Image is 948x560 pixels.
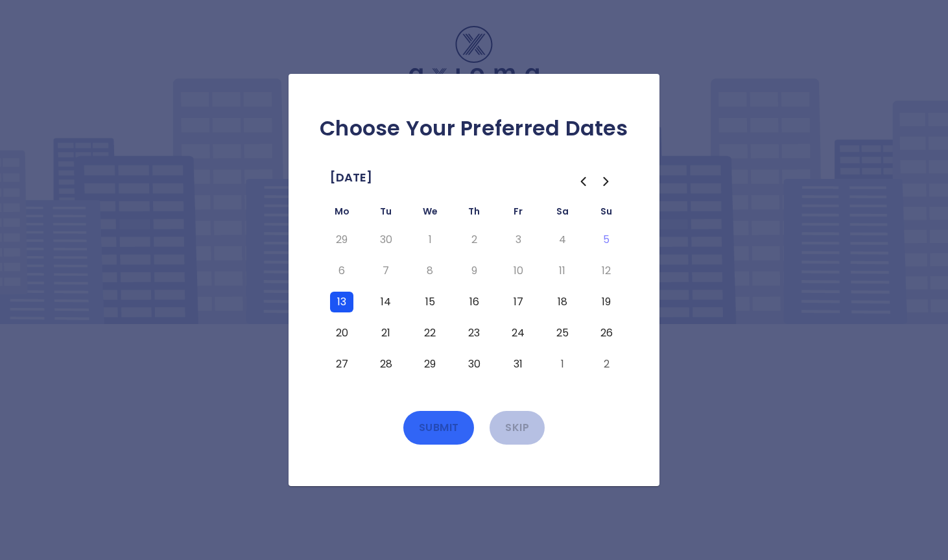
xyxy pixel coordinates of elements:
[462,229,486,250] button: Thursday, October 2nd, 2025
[418,292,442,312] button: Wednesday, October 15th, 2025
[320,204,628,380] table: October 2025
[462,261,486,281] button: Thursday, October 9th, 2025
[506,323,530,344] button: Friday, October 24th, 2025
[506,261,530,281] button: Friday, October 10th, 2025
[418,261,442,281] button: Wednesday, October 8th, 2025
[364,204,408,224] th: Tuesday
[540,204,584,224] th: Saturday
[584,204,628,224] th: Sunday
[595,292,618,312] button: Sunday, October 19th, 2025
[462,292,486,312] button: Thursday, October 16th, 2025
[595,261,618,281] button: Sunday, October 12th, 2025
[330,354,353,375] button: Monday, October 27th, 2025
[452,204,496,224] th: Thursday
[309,115,639,141] h2: Choose Your Preferred Dates
[418,323,442,344] button: Wednesday, October 22nd, 2025
[595,323,618,344] button: Sunday, October 26th, 2025
[330,261,353,281] button: Monday, October 6th, 2025
[374,323,397,344] button: Tuesday, October 21st, 2025
[496,204,540,224] th: Friday
[551,323,574,344] button: Saturday, October 25th, 2025
[462,323,486,344] button: Thursday, October 23rd, 2025
[330,167,372,188] span: [DATE]
[506,229,530,250] button: Friday, October 3rd, 2025
[551,229,574,250] button: Saturday, October 4th, 2025
[418,354,442,375] button: Wednesday, October 29th, 2025
[506,354,530,375] button: Friday, October 31st, 2025
[374,292,397,312] button: Tuesday, October 14th, 2025
[571,170,595,193] button: Go to the Previous Month
[462,354,486,375] button: Thursday, October 30th, 2025
[330,292,353,312] button: Monday, October 13th, 2025, selected
[330,323,353,344] button: Monday, October 20th, 2025
[506,292,530,312] button: Friday, October 17th, 2025
[374,354,397,375] button: Tuesday, October 28th, 2025
[409,26,539,90] img: Logo
[551,261,574,281] button: Saturday, October 11th, 2025
[320,204,364,224] th: Monday
[551,292,574,312] button: Saturday, October 18th, 2025
[595,354,618,375] button: Sunday, November 2nd, 2025
[374,229,397,250] button: Tuesday, September 30th, 2025
[408,204,452,224] th: Wednesday
[595,229,618,250] button: Today, Sunday, October 5th, 2025
[418,229,442,250] button: Wednesday, October 1st, 2025
[595,170,618,193] button: Go to the Next Month
[374,261,397,281] button: Tuesday, October 7th, 2025
[330,229,353,250] button: Monday, September 29th, 2025
[551,354,574,375] button: Saturday, November 1st, 2025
